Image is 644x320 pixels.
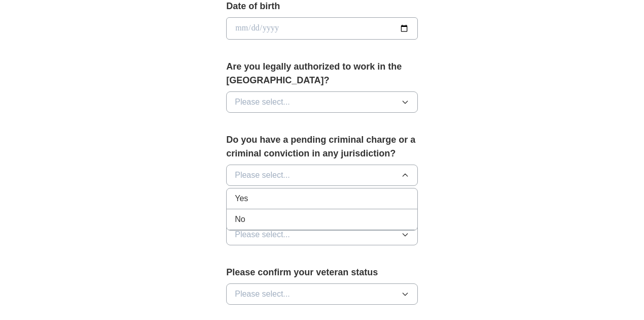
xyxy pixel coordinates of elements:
[235,96,290,108] span: Please select...
[226,60,418,87] label: Are you legally authorized to work in the [GEOGRAPHIC_DATA]?
[226,133,418,161] label: Do you have a pending criminal charge or a criminal conviction in any jurisdiction?
[226,224,418,245] button: Please select...
[226,266,418,279] label: Please confirm your veteran status
[235,169,290,181] span: Please select...
[235,213,245,226] span: No
[226,165,418,186] button: Please select...
[235,229,290,241] span: Please select...
[226,91,418,113] button: Please select...
[235,193,248,205] span: Yes
[226,283,418,305] button: Please select...
[235,288,290,300] span: Please select...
